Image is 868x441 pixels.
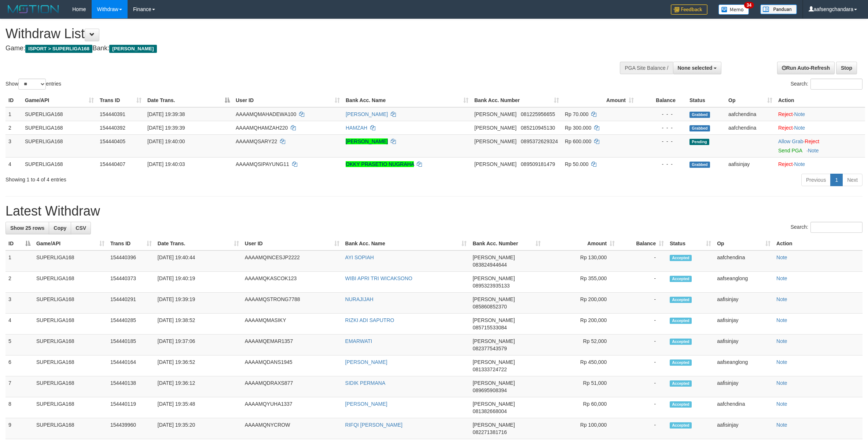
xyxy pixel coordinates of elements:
a: Note [776,380,787,386]
span: Accepted [670,380,692,387]
div: - - - [640,138,684,145]
td: Rp 100,000 [544,418,618,439]
a: Note [776,254,787,260]
td: 2 [5,121,22,134]
span: Grabbed [689,162,710,168]
span: Rp 600.000 [565,138,591,144]
span: Copy [54,225,66,231]
td: aafisinjay [714,314,773,335]
a: WIBI APRI TRI WICAKSONO [345,275,412,281]
td: SUPERLIGA168 [22,134,97,157]
span: Copy 085210945130 to clipboard [521,125,555,131]
span: [PERSON_NAME] [472,422,515,428]
td: 154440285 [107,314,155,335]
a: Allow Grab [778,138,803,144]
span: Copy 083824944644 to clipboard [472,262,507,268]
a: HAMZAH [346,125,367,131]
h4: Game: Bank: [5,45,571,52]
span: Accepted [670,339,692,345]
td: [DATE] 19:40:19 [155,272,242,293]
th: Balance: activate to sort column ascending [618,237,667,250]
span: Copy 081382668004 to clipboard [472,408,507,414]
a: Note [776,275,787,281]
h1: Latest Withdraw [5,204,863,218]
td: [DATE] 19:36:12 [155,376,242,397]
td: Rp 450,000 [544,355,618,376]
span: [PERSON_NAME] [472,317,515,323]
td: AAAAMQEMAR1357 [242,335,342,355]
span: Copy 085860852370 to clipboard [472,304,507,310]
span: [PERSON_NAME] [474,138,516,144]
th: Trans ID: activate to sort column ascending [107,237,155,250]
img: panduan.png [760,4,797,14]
a: Note [776,317,787,323]
span: Copy 081333724722 to clipboard [472,366,507,372]
a: Note [776,296,787,302]
a: [PERSON_NAME] [346,138,388,144]
span: Accepted [670,318,692,324]
td: · [775,121,865,134]
div: - - - [640,124,684,131]
td: 154439960 [107,418,155,439]
td: - [618,397,667,418]
td: - [618,335,667,355]
td: [DATE] 19:40:44 [155,250,242,272]
span: [PERSON_NAME] [472,380,515,386]
a: Show 25 rows [5,222,49,234]
td: aafisinjay [714,293,773,314]
span: [DATE] 19:40:03 [147,161,185,167]
span: [PERSON_NAME] [474,125,516,131]
td: AAAAMQDRAXS877 [242,376,342,397]
th: Bank Acc. Name: activate to sort column ascending [343,94,471,107]
input: Search: [810,222,863,233]
span: [PERSON_NAME] [472,338,515,344]
a: NURAJIJAH [345,296,374,302]
img: Feedback.jpg [671,4,707,15]
td: SUPERLIGA168 [33,376,107,397]
td: 7 [5,376,33,397]
td: 2 [5,272,33,293]
span: · [778,138,805,144]
td: 154440396 [107,250,155,272]
td: [DATE] 19:35:20 [155,418,242,439]
div: PGA Site Balance / [620,62,673,74]
td: 154440291 [107,293,155,314]
span: CSV [76,225,86,231]
span: AAAAMQMAHADEWA100 [236,111,296,117]
span: Copy 082377543579 to clipboard [472,346,507,351]
td: Rp 51,000 [544,376,618,397]
button: None selected [673,62,722,74]
select: Showentries [18,79,46,90]
span: [PERSON_NAME] [474,161,516,167]
td: - [618,418,667,439]
th: Date Trans.: activate to sort column descending [144,94,233,107]
td: SUPERLIGA168 [33,355,107,376]
h1: Withdraw List [5,26,571,41]
td: 9 [5,418,33,439]
a: Reject [805,138,819,144]
span: Copy 085715533084 to clipboard [472,325,507,330]
span: [PERSON_NAME] [472,359,515,365]
span: Accepted [670,255,692,261]
td: SUPERLIGA168 [33,250,107,272]
span: Accepted [670,359,692,366]
span: Copy 082271381716 to clipboard [472,429,507,435]
span: 154440392 [100,125,125,131]
a: 1 [830,174,843,186]
td: 8 [5,397,33,418]
th: Bank Acc. Name: activate to sort column ascending [342,237,470,250]
span: Rp 70.000 [565,111,589,117]
a: Next [842,174,863,186]
span: Accepted [670,276,692,282]
a: Note [794,111,805,117]
td: - [618,376,667,397]
td: aafisinjay [725,157,775,171]
a: RIFQI [PERSON_NAME] [345,422,402,428]
span: [PERSON_NAME] [472,254,515,260]
td: aafchendina [714,397,773,418]
td: Rp 52,000 [544,335,618,355]
th: Op: activate to sort column ascending [714,237,773,250]
span: [PERSON_NAME] [474,111,516,117]
label: Show entries [5,79,61,90]
td: 3 [5,134,22,157]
